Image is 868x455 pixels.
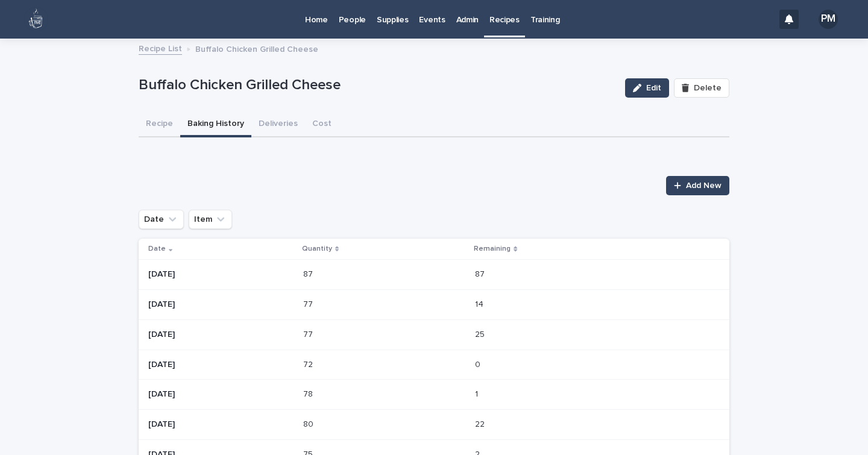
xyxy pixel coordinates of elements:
[625,78,669,98] button: Edit
[646,84,661,92] span: Edit
[148,360,294,370] p: [DATE]
[694,84,722,92] span: Delete
[148,300,294,310] p: [DATE]
[475,417,487,430] p: 22
[139,41,182,55] a: Recipe List
[189,210,232,229] button: Item
[474,242,511,256] p: Remaining
[251,112,305,137] button: Deliveries
[686,181,722,190] span: Add New
[148,242,166,256] p: Date
[666,176,729,195] a: Add New
[148,330,294,340] p: [DATE]
[302,242,332,256] p: Quantity
[475,327,487,340] p: 25
[139,289,729,319] tr: [DATE]7777 1414
[303,297,315,310] p: 77
[819,10,838,29] div: PM
[180,112,251,137] button: Baking History
[303,327,315,340] p: 77
[674,78,729,98] button: Delete
[148,269,294,280] p: [DATE]
[139,77,615,94] p: Buffalo Chicken Grilled Cheese
[195,42,318,55] p: Buffalo Chicken Grilled Cheese
[24,7,48,31] img: 80hjoBaRqlyywVK24fQd
[475,357,483,370] p: 0
[139,260,729,290] tr: [DATE]8787 8787
[303,267,315,280] p: 87
[139,112,180,137] button: Recipe
[475,387,480,400] p: 1
[148,419,294,430] p: [DATE]
[305,112,339,137] button: Cost
[303,417,316,430] p: 80
[139,319,729,350] tr: [DATE]7777 2525
[303,357,315,370] p: 72
[303,387,315,400] p: 78
[139,210,184,229] button: Date
[139,410,729,440] tr: [DATE]8080 2222
[475,297,486,310] p: 14
[148,389,294,400] p: [DATE]
[139,350,729,380] tr: [DATE]7272 00
[475,267,487,280] p: 87
[139,380,729,410] tr: [DATE]7878 11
